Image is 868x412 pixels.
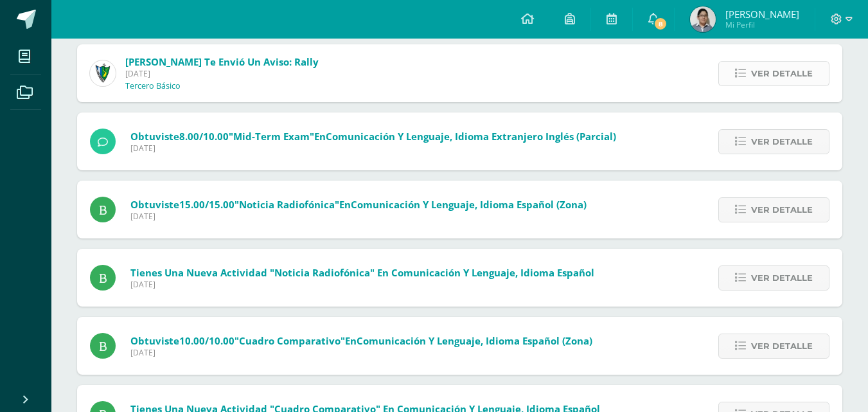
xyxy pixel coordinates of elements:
span: [DATE] [130,143,616,154]
span: Obtuviste en [130,198,587,211]
span: Ver detalle [751,334,813,358]
span: 10.00/10.00 [179,334,235,347]
span: Comunicación y Lenguaje, Idioma Español (Zona) [351,198,587,211]
span: 15.00/15.00 [179,198,235,211]
span: Ver detalle [751,62,813,85]
span: "Noticia radiofónica" [235,198,339,211]
span: Ver detalle [751,198,813,222]
img: 08d55dac451e2f653b67fa7260e6238e.png [690,6,716,32]
span: [DATE] [125,68,319,79]
p: Tercero Básico [125,81,181,91]
span: "Cuadro comparativo" [235,334,345,347]
span: Ver detalle [751,130,813,154]
span: Ver detalle [751,266,813,290]
span: [DATE] [130,347,592,358]
span: Obtuviste en [130,334,592,347]
span: [PERSON_NAME] [725,8,799,21]
span: 8 [653,17,668,31]
span: Mi Perfil [725,19,799,30]
span: Comunicación y Lenguaje, Idioma Español (Zona) [357,334,592,347]
img: 9f174a157161b4ddbe12118a61fed988.png [90,60,116,86]
span: Obtuviste en [130,130,616,143]
span: 8.00/10.00 [179,130,229,143]
span: [DATE] [130,279,594,290]
span: "Mid-term exam" [229,130,314,143]
span: Tienes una nueva actividad "Noticia radiofónica" En Comunicación y Lenguaje, Idioma Español [130,266,594,279]
span: [DATE] [130,211,587,222]
span: [PERSON_NAME] te envió un aviso: Rally [125,55,319,68]
span: Comunicación y Lenguaje, Idioma Extranjero Inglés (Parcial) [326,130,616,143]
